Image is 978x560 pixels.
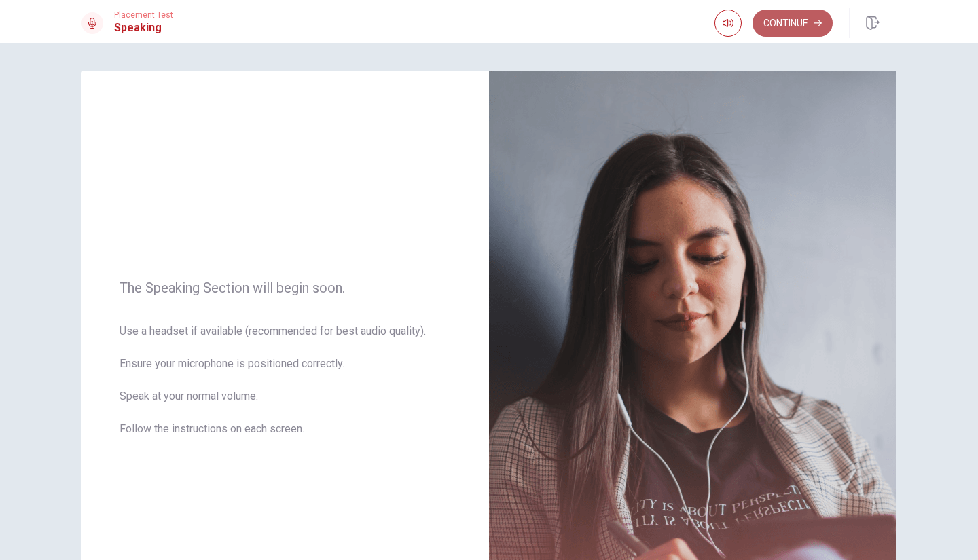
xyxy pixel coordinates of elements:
button: Continue [753,10,833,37]
h1: Speaking [114,20,173,36]
span: The Speaking Section will begin soon. [120,280,451,296]
span: Placement Test [114,10,173,20]
span: Use a headset if available (recommended for best audio quality). Ensure your microphone is positi... [120,323,451,453]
